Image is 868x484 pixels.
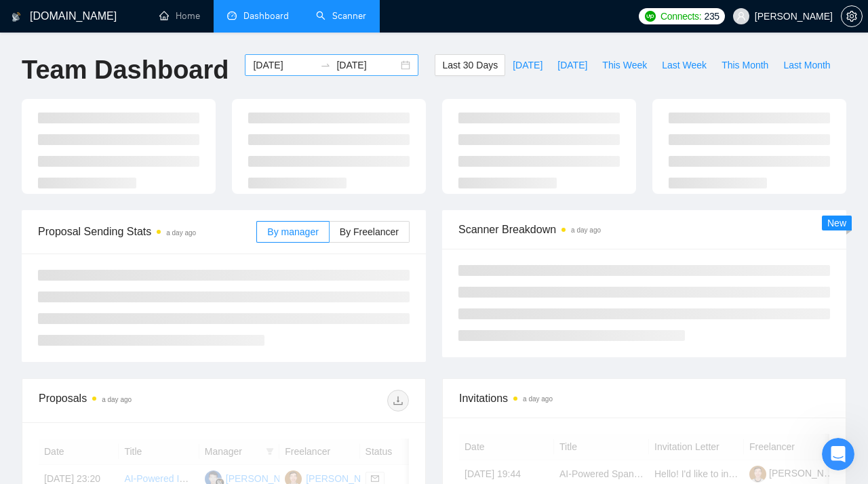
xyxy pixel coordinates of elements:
span: This Week [602,58,647,73]
span: Proposal Sending Stats [38,223,256,240]
button: Last Month [776,54,837,76]
span: New [827,218,846,228]
span: By Freelancer [340,226,399,237]
div: Мы будем снова на связи завтра [28,286,226,300]
span: Главная [23,393,68,403]
span: Last Month [783,58,830,73]
button: [DATE] [550,54,595,76]
span: Invitations [459,390,829,407]
span: to [320,60,331,70]
time: a day ago [571,226,601,234]
button: setting [841,5,863,27]
span: By manager [267,226,318,237]
span: Поиск по статьям [28,331,123,346]
span: Dashboard [243,10,289,22]
img: Nazar avatar [32,216,48,232]
div: [DOMAIN_NAME] [57,228,136,242]
img: Iryna avatar [37,226,54,243]
button: Поиск по статьям [20,325,252,352]
span: Оцініть бесіду [57,215,128,226]
img: logo [12,6,21,28]
span: This Month [722,58,768,73]
a: homeHome [159,10,200,22]
img: Profile image for Oleksandr [171,22,198,49]
span: Чат [127,393,144,403]
img: Profile image for Iryna [145,22,172,49]
div: Proposals [39,390,224,411]
div: Закрыть [233,22,258,46]
div: Недавние сообщенияNazar avatarOleksandr avatarIryna avatarОцініть бесіду[DOMAIN_NAME]•20 ч назад [14,182,258,254]
img: upwork-logo.png [645,11,656,22]
span: [DATE] [513,58,542,73]
span: 235 [704,9,719,24]
span: Last Week [662,58,707,73]
input: End date [336,58,398,73]
img: Profile image for Nazar [197,22,224,49]
button: Помощь [181,359,271,414]
img: Oleksandr avatar [26,226,42,243]
img: logo [27,24,49,46]
button: Last 30 Days [435,54,505,76]
span: Connects: [660,9,701,24]
button: This Week [595,54,654,76]
span: [DATE] [557,58,587,73]
time: a day ago [523,395,553,403]
span: swap-right [320,60,331,70]
button: This Month [714,54,776,76]
div: Отправить сообщениеМы будем снова на связи завтра [14,260,258,312]
p: Чем мы можем помочь? [27,119,244,165]
div: Недавние сообщения [28,194,243,208]
div: • 20 ч назад [139,228,198,242]
span: Last 30 Days [442,58,498,73]
input: Start date [253,58,315,73]
time: a day ago [102,396,132,403]
time: a day ago [166,229,196,237]
a: searchScanner [316,10,366,22]
button: [DATE] [505,54,550,76]
span: Scanner Breakdown [458,221,830,238]
h1: Team Dashboard [22,54,229,86]
button: Last Week [654,54,714,76]
iframe: Intercom live chat [822,438,854,470]
a: setting [841,11,863,22]
span: Помощь [205,393,246,403]
span: dashboard [227,11,237,20]
div: Отправить сообщение [28,272,226,286]
div: Nazar avatarOleksandr avatarIryna avatarОцініть бесіду[DOMAIN_NAME]•20 ч назад [14,203,257,253]
span: user [736,12,746,21]
button: Чат [90,359,180,414]
p: Здравствуйте! 👋 [27,96,244,119]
